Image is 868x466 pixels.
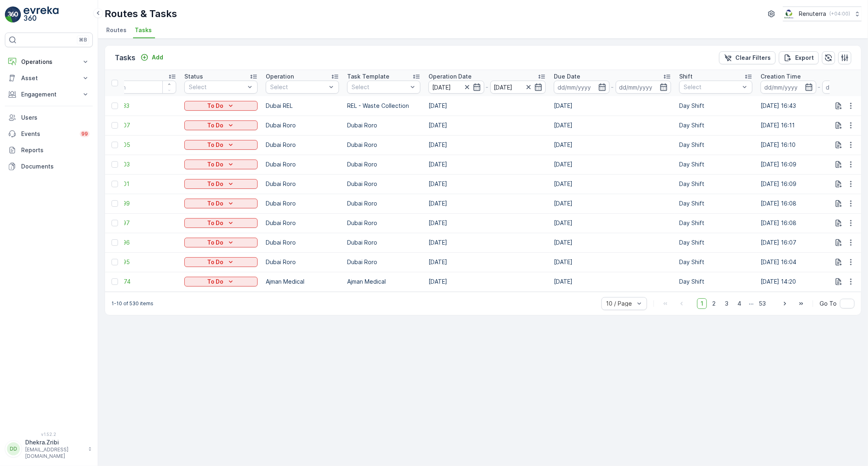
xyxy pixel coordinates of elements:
[761,81,816,94] input: dd/mm/yyyy
[5,158,93,175] a: Documents
[103,81,176,94] input: Search
[266,160,339,168] p: Dubai Roro
[347,72,389,81] p: Task Template
[266,219,339,227] p: Dubai Roro
[266,72,294,81] p: Operation
[152,53,163,61] p: Add
[679,141,752,149] p: Day Shift
[21,146,90,154] p: Reports
[207,278,223,286] p: To Do
[207,219,223,227] p: To Do
[103,180,176,188] a: 22401201
[424,194,550,213] td: [DATE]
[266,141,339,149] p: Dubai Roro
[266,102,339,110] p: Dubai REL
[5,70,93,86] button: Asset
[424,233,550,252] td: [DATE]
[550,272,675,291] td: [DATE]
[783,9,796,18] img: Screenshot_2024-07-26_at_13.33.01.png
[5,7,21,23] img: logo
[184,160,258,169] button: To Do
[112,142,118,148] div: Toggle Row Selected
[829,11,850,17] p: ( +04:00 )
[207,258,223,266] p: To Do
[266,278,339,286] p: Ajman Medical
[347,160,420,168] p: Dubai Roro
[266,180,339,188] p: Dubai Roro
[347,219,420,227] p: Dubai Roro
[103,199,176,208] span: 22401199
[207,102,223,110] p: To Do
[184,140,258,150] button: To Do
[347,121,420,129] p: Dubai Roro
[818,82,821,92] p: -
[749,298,754,309] p: ...
[103,121,176,129] span: 22401207
[679,160,752,168] p: Day Shift
[5,54,93,70] button: Operations
[761,72,801,81] p: Creation Time
[207,121,223,129] p: To Do
[103,278,176,286] a: 22399674
[21,74,77,82] p: Asset
[5,438,93,459] button: DDDhekra.Zribi[EMAIL_ADDRESS][DOMAIN_NAME]
[735,54,771,62] p: Clear Filters
[103,141,176,149] a: 22401205
[679,238,752,247] p: Day Shift
[550,174,675,194] td: [DATE]
[347,278,420,286] p: Ajman Medical
[184,179,258,189] button: To Do
[5,109,93,126] a: Users
[135,26,152,34] span: Tasks
[347,141,420,149] p: Dubai Roro
[679,102,752,110] p: Day Shift
[112,278,118,285] div: Toggle Row Selected
[184,120,258,130] button: To Do
[81,131,88,137] p: 99
[429,81,484,94] input: dd/mm/yyyy
[103,160,176,168] a: 22401203
[21,90,77,98] p: Engagement
[112,181,118,187] div: Toggle Row Selected
[184,72,203,81] p: Status
[424,272,550,291] td: [DATE]
[550,213,675,233] td: [DATE]
[21,130,75,138] p: Events
[184,257,258,267] button: To Do
[184,277,258,287] button: To Do
[424,252,550,272] td: [DATE]
[679,258,752,266] p: Day Shift
[550,194,675,213] td: [DATE]
[616,81,671,94] input: dd/mm/yyyy
[103,238,176,247] a: 22401196
[490,81,546,94] input: dd/mm/yyyy
[550,96,675,116] td: [DATE]
[207,180,223,188] p: To Do
[21,58,77,66] p: Operations
[184,101,258,111] button: To Do
[103,102,176,110] a: 22401233
[5,142,93,158] a: Reports
[424,135,550,155] td: [DATE]
[486,82,489,92] p: -
[184,199,258,208] button: To Do
[550,252,675,272] td: [DATE]
[799,10,826,18] p: Renuterra
[207,238,223,247] p: To Do
[734,298,745,309] span: 4
[550,233,675,252] td: [DATE]
[25,438,84,446] p: Dhekra.Zribi
[783,7,861,21] button: Renuterra(+04:00)
[755,298,770,309] span: 53
[679,278,752,286] p: Day Shift
[5,432,93,437] span: v 1.52.2
[137,53,166,62] button: Add
[550,135,675,155] td: [DATE]
[112,103,118,109] div: Toggle Row Selected
[679,121,752,129] p: Day Shift
[779,51,819,64] button: Export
